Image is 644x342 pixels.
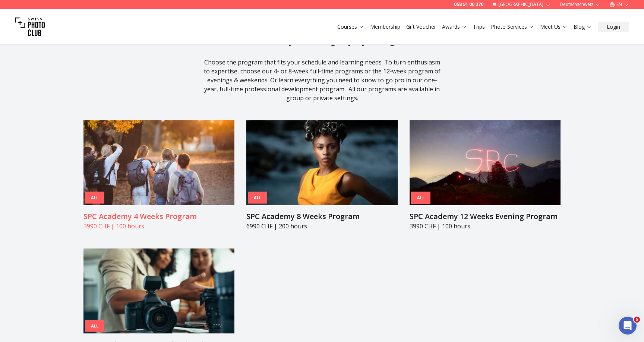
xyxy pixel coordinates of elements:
[470,22,488,32] button: Trips
[246,211,397,222] h3: SPC Academy 8 Weeks Program
[83,248,234,333] img: SPC Academy 1 Year Professional Photography Program
[571,22,595,32] button: Blog
[619,317,637,335] iframe: Intercom live chat
[411,192,430,204] div: All
[634,317,640,323] span: 5
[203,58,441,102] div: Choose the program that fits your schedule and learning needs. To turn enthusiasm to expertise, c...
[537,22,571,32] button: Meet Us
[246,120,397,205] img: SPC Academy 8 Weeks Program
[85,191,104,204] div: All
[248,191,267,204] div: All
[403,22,439,32] button: Gift Voucher
[540,23,568,31] a: Meet Us
[410,120,561,205] img: SPC Academy 12 Weeks Evening Program
[15,12,45,42] img: Swiss photo club
[454,1,483,7] a: 058 51 00 270
[410,120,561,231] a: SPC Academy 12 Weeks Evening ProgramAllSPC Academy 12 Weeks Evening Program3990 CHF | 100 hours
[83,32,561,46] h2: SPC Academy Photography Programs
[246,222,397,231] p: 6990 CHF | 200 hours
[473,23,485,31] a: Trips
[334,22,367,32] button: Courses
[83,120,234,205] img: SPC Academy 4 Weeks Program
[83,120,234,231] a: SPC Academy 4 Weeks ProgramAllSPC Academy 4 Weeks Program3990 CHF | 100 hours
[491,23,534,31] a: Photo Services
[410,211,561,222] h3: SPC Academy 12 Weeks Evening Program
[367,22,403,32] button: Membership
[598,22,629,32] button: Login
[439,22,470,32] button: Awards
[488,22,537,32] button: Photo Services
[83,211,234,222] h3: SPC Academy 4 Weeks Program
[574,23,592,31] a: Blog
[83,222,234,231] p: 3990 CHF | 100 hours
[410,222,561,231] p: 3990 CHF | 100 hours
[406,23,436,31] a: Gift Voucher
[246,120,397,231] a: SPC Academy 8 Weeks ProgramAllSPC Academy 8 Weeks Program6990 CHF | 200 hours
[370,23,400,31] a: Membership
[337,23,364,31] a: Courses
[442,23,467,31] a: Awards
[85,320,104,332] div: All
